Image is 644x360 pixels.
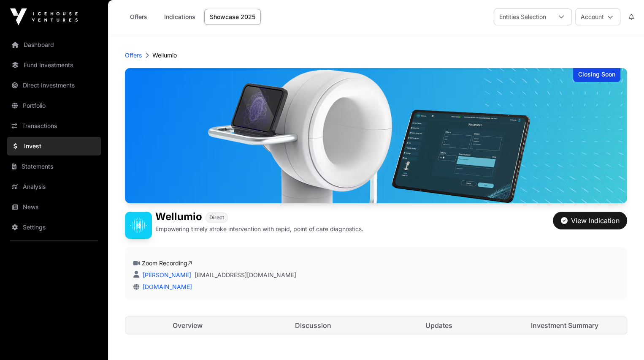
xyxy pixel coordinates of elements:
a: Transactions [7,117,101,135]
a: Invest [7,137,101,155]
a: Investment Summary [503,317,627,334]
h1: Wellumio [155,212,202,223]
div: Entities Selection [494,9,551,25]
iframe: Chat Widget [602,319,644,360]
a: Statements [7,157,101,176]
p: Empowering timely stroke intervention with rapid, point of care diagnostics. [155,225,363,233]
a: News [7,198,101,216]
div: Closing Soon [573,68,620,82]
button: Account [575,8,620,25]
a: Settings [7,218,101,237]
a: Fund Investments [7,56,101,74]
a: Dashboard [7,35,101,54]
img: Wellumio [125,68,627,203]
span: Direct [209,214,224,221]
a: Showcase 2025 [204,9,261,25]
a: Indications [159,9,201,25]
a: [PERSON_NAME] [141,271,191,278]
a: View Indication [553,220,627,229]
a: [DOMAIN_NAME] [139,283,192,290]
a: Overview [125,317,249,334]
p: Wellumio [152,51,177,60]
a: [EMAIL_ADDRESS][DOMAIN_NAME] [195,271,296,279]
a: Discussion [251,317,375,334]
a: Analysis [7,177,101,196]
a: Zoom Recording [142,259,192,267]
a: Updates [377,317,501,334]
img: Wellumio [125,212,152,239]
div: View Indication [561,215,620,226]
nav: Tabs [125,317,627,334]
a: Offers [122,9,155,25]
a: Offers [125,51,142,60]
img: Icehouse Ventures Logo [10,8,78,25]
a: Direct Investments [7,76,101,95]
button: View Indication [553,212,627,229]
a: Portfolio [7,96,101,115]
